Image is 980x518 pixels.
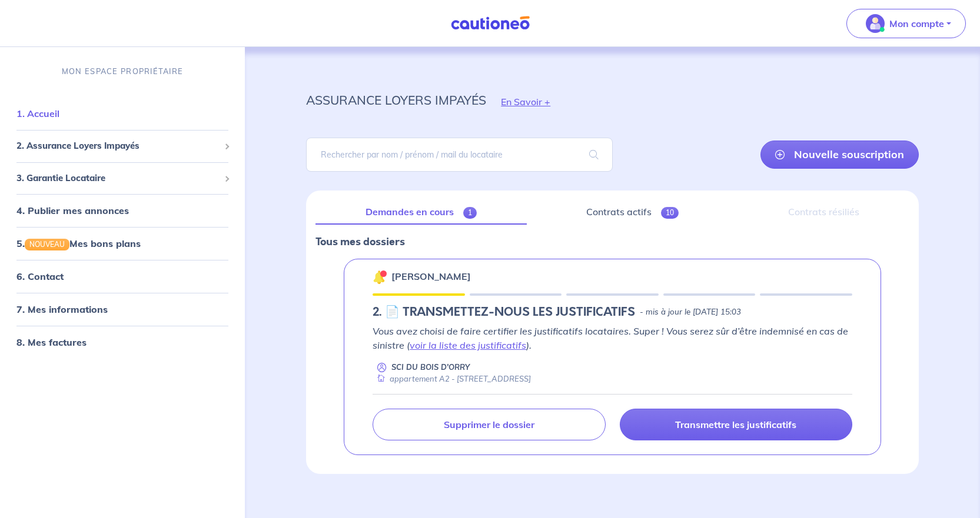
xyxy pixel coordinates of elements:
[640,306,741,318] p: - mis à jour le [DATE] 15:03
[16,139,220,153] span: 2. Assurance Loyers Impayés
[62,66,183,77] p: MON ESPACE PROPRIÉTAIRE
[16,238,141,249] a: 5.NOUVEAUMes bons plans
[306,138,612,172] input: Rechercher par nom / prénom / mail du locataire
[373,324,852,352] p: Vous avez choisi de faire certifier les justificatifs locataires. Super ! Vous serez sûr d’être i...
[315,200,527,225] a: Demandes en cours1
[16,270,64,282] a: 6. Contact
[5,102,240,125] div: 1. Accueil
[661,207,679,219] span: 10
[373,373,531,385] div: appartement A2 - [STREET_ADDRESS]
[675,419,796,430] p: Transmettre les justificatifs
[373,270,387,284] img: 🔔
[306,89,486,111] p: assurance loyers impayés
[5,135,240,158] div: 2. Assurance Loyers Impayés
[16,108,59,119] a: 1. Accueil
[889,16,944,31] p: Mon compte
[866,14,885,33] img: illu_account_valid_menu.svg
[5,298,240,321] div: 7. Mes informations
[760,141,919,169] a: Nouvelle souscription
[5,232,240,255] div: 5.NOUVEAUMes bons plans
[444,419,534,430] p: Supprimer le dossier
[391,362,470,373] p: SCI DU BOIS D'ORRY
[575,138,613,171] span: search
[5,330,240,354] div: 8. Mes factures
[536,200,729,225] a: Contrats actifs10
[620,409,852,440] a: Transmettre les justificatifs
[486,85,565,119] button: En Savoir +
[5,167,240,190] div: 3. Garantie Locataire
[16,303,108,315] a: 7. Mes informations
[846,9,966,38] button: illu_account_valid_menu.svgMon compte
[5,265,240,288] div: 6. Contact
[16,336,87,348] a: 8. Mes factures
[463,207,477,219] span: 1
[5,199,240,222] div: 4. Publier mes annonces
[391,269,471,283] p: [PERSON_NAME]
[315,234,909,249] p: Tous mes dossiers
[373,305,635,319] h5: 2.︎ 📄 TRANSMETTEZ-NOUS LES JUSTIFICATIFS
[373,305,852,319] div: state: DOCUMENTS-IN-PENDING, Context: NEW,CHOOSE-CERTIFICATE,ALONE,LESSOR-DOCUMENTS
[16,205,129,216] a: 4. Publier mes annonces
[373,409,605,440] a: Supprimer le dossier
[446,16,534,31] img: Cautioneo
[410,339,526,351] a: voir la liste des justificatifs
[16,172,220,185] span: 3. Garantie Locataire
